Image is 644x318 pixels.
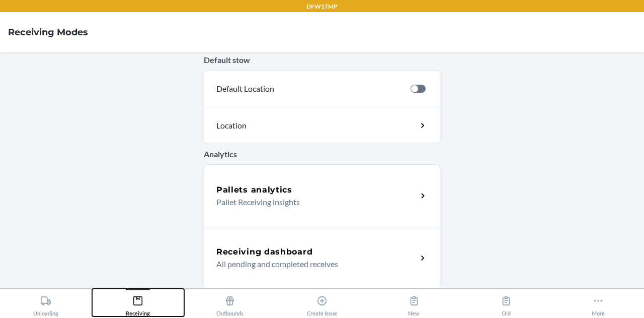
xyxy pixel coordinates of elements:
[307,291,337,316] div: Create Issue
[216,83,403,95] p: Default Location
[204,54,440,66] p: Default stow
[216,246,312,258] h5: Receiving dashboard
[276,289,368,316] button: Create Issue
[204,164,440,227] a: Pallets analyticsPallet Receiving insights
[92,289,184,316] button: Receiving
[216,258,409,270] p: All pending and completed receives
[204,148,440,160] p: Analytics
[216,196,409,208] p: Pallet Receiving insights
[33,291,58,316] div: Unloading
[184,289,276,316] button: Outbounds
[204,107,440,144] a: Location
[216,119,335,132] p: Location
[8,26,88,39] h4: Receiving Modes
[216,291,244,316] div: Outbounds
[126,291,150,316] div: Receiving
[592,291,605,316] div: More
[306,2,338,11] p: DFW1TMP
[501,291,512,316] div: Old
[204,227,440,289] a: Receiving dashboardAll pending and completed receives
[408,291,420,316] div: New
[460,289,552,316] button: Old
[216,184,292,196] h5: Pallets analytics
[552,289,644,316] button: More
[368,289,460,316] button: New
